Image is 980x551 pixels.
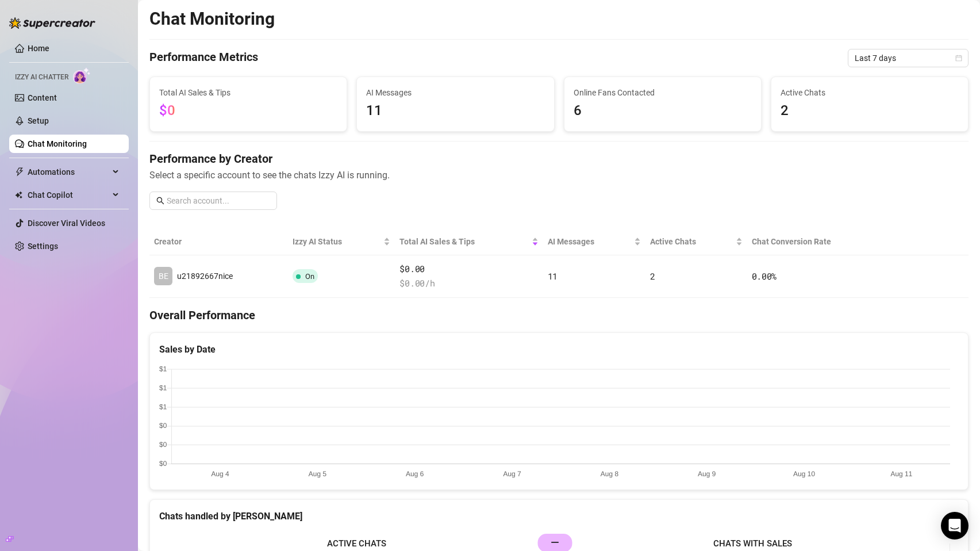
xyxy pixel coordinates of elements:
span: calendar [955,55,962,62]
div: Chats handled by [PERSON_NAME] [159,509,959,523]
h2: Chat Monitoring [149,8,275,30]
span: 2 [781,100,959,122]
h4: Performance Metrics [149,49,258,67]
button: right [891,267,910,285]
span: 6 [574,100,752,122]
th: AI Messages [543,228,645,255]
span: 0.00 % [752,270,777,282]
span: Total AI Sales & Tips [399,235,529,248]
input: Search account... [167,194,270,207]
a: Setup [28,116,49,125]
span: search [156,197,164,205]
h4: Overall Performance [149,307,969,323]
span: Chat Copilot [28,186,109,204]
span: 2 [650,270,655,282]
span: AI Messages [366,86,544,99]
a: Chat Monitoring [28,139,87,148]
th: Total AI Sales & Tips [395,228,543,255]
div: Open Intercom Messenger [941,512,969,539]
span: Select a specific account to see the chats Izzy AI is running. [149,168,969,182]
img: Chat Copilot [15,191,22,199]
span: Total AI Sales & Tips [159,86,337,99]
div: Sales by Date [159,342,959,357]
span: 11 [366,100,544,122]
span: On [305,272,314,281]
span: Izzy AI Status [293,235,381,248]
span: $0 [159,102,175,118]
a: Discover Viral Videos [28,219,105,228]
span: Last 7 days [855,49,962,67]
th: Active Chats [645,228,747,255]
span: u21892667nice [177,271,233,281]
h4: Performance by Creator [149,151,969,167]
span: thunderbolt [15,167,24,177]
a: Content [28,93,57,102]
span: AI Messages [548,235,632,248]
th: Chat Conversion Rate [747,228,887,255]
span: $ 0.00 /h [399,277,538,290]
span: Active Chats [650,235,733,248]
span: build [6,535,14,543]
span: Automations [28,163,109,181]
a: Settings [28,242,58,251]
span: BE [159,270,168,282]
span: Izzy AI Chatter [15,72,68,83]
span: Online Fans Contacted [574,86,752,99]
span: 11 [548,270,558,282]
a: Home [28,44,49,53]
span: $0.00 [399,262,538,276]
img: AI Chatter [73,67,91,84]
th: Creator [149,228,288,255]
th: Izzy AI Status [288,228,395,255]
span: Active Chats [781,86,959,99]
img: logo-BBDzfeDw.svg [9,17,95,29]
span: right [897,272,905,280]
